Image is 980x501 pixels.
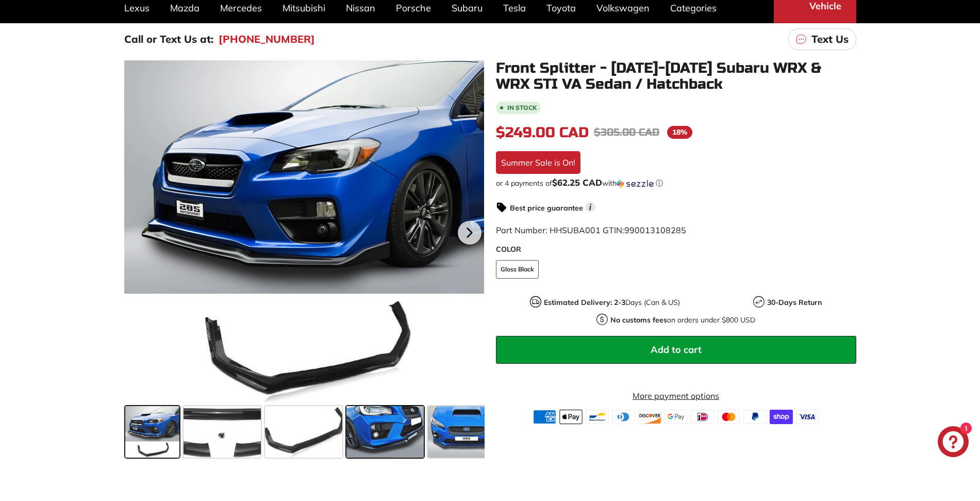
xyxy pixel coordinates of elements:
inbox-online-store-chat: Shopify online store chat [935,426,972,460]
img: american_express [533,410,556,424]
span: $305.00 CAD [594,126,659,139]
img: ideal [691,410,714,424]
img: visa [796,410,819,424]
p: on orders under $800 USD [610,315,755,326]
label: COLOR [496,244,856,255]
img: apple_pay [559,410,583,424]
span: Add to cart [651,344,702,355]
a: More payment options [496,390,856,402]
span: i [586,202,595,212]
strong: Estimated Delivery: 2-3 [544,298,625,307]
img: master [717,410,740,424]
span: $249.00 CAD [496,124,589,141]
img: discover [638,410,661,424]
img: diners_club [612,410,635,424]
img: paypal [743,410,767,424]
img: bancontact [586,410,609,424]
div: or 4 payments of$62.25 CADwithSezzle Click to learn more about Sezzle [496,178,856,188]
span: 18% [667,126,692,139]
b: In stock [507,105,537,111]
div: Summer Sale is On! [496,151,580,174]
strong: Best price guarantee [510,203,583,213]
img: shopify_pay [770,410,793,424]
span: 990013108285 [624,225,686,235]
img: google_pay [665,410,688,424]
p: Days (Can & US) [544,297,680,308]
span: Part Number: HHSUBA001 GTIN: [496,225,686,235]
strong: No customs fees [610,315,667,325]
span: $62.25 CAD [552,177,602,188]
a: [PHONE_NUMBER] [219,31,315,47]
button: Add to cart [496,336,856,364]
p: Text Us [811,31,849,47]
h1: Front Splitter - [DATE]-[DATE] Subaru WRX & WRX STI VA Sedan / Hatchback [496,60,856,92]
p: Call or Text Us at: [124,31,213,47]
img: Sezzle [617,179,654,188]
strong: 30-Days Return [767,298,822,307]
div: or 4 payments of with [496,178,856,188]
a: Text Us [788,28,856,50]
